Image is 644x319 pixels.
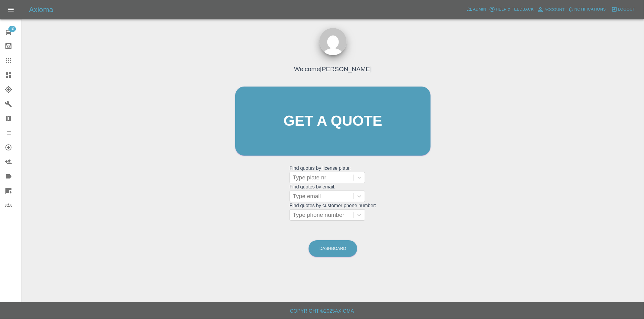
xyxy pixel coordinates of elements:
[566,5,607,14] button: Notifications
[610,5,637,14] button: Logout
[319,28,347,55] img: ...
[488,5,535,14] button: Help & Feedback
[4,2,18,17] button: Open drawer
[290,184,376,202] grid: Find quotes by email:
[535,5,566,14] a: Account
[473,6,486,13] span: Admin
[29,5,53,14] h5: Axioma
[545,6,565,13] span: Account
[8,26,16,32] span: 10
[575,6,606,13] span: Notifications
[235,87,431,156] a: Get a quote
[309,240,357,257] a: Dashboard
[290,166,376,183] grid: Find quotes by license plate:
[5,307,639,315] h6: Copyright © 2025 Axioma
[618,6,635,13] span: Logout
[294,64,372,74] h4: Welcome [PERSON_NAME]
[496,6,533,13] span: Help & Feedback
[465,5,488,14] a: Admin
[290,203,376,221] grid: Find quotes by customer phone number:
